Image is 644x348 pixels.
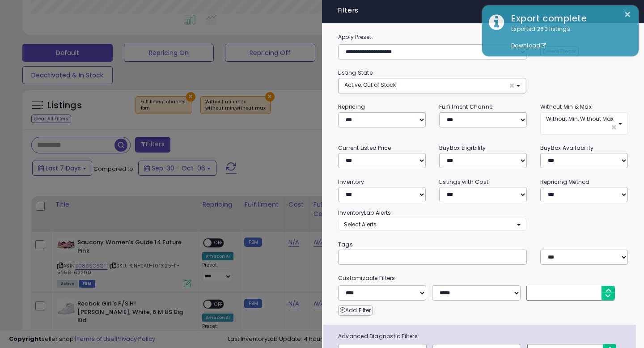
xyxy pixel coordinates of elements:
[439,144,486,152] small: BuyBox Eligibility
[540,103,592,110] small: Without Min & Max
[338,178,364,186] small: Inventory
[540,178,590,186] small: Repricing Method
[611,123,617,132] span: ×
[439,103,494,110] small: Fulfillment Channel
[622,4,628,17] span: ×
[331,32,635,42] label: Apply Preset:
[546,115,614,123] span: Without Min, Without Max
[338,144,391,152] small: Current Listed Price
[439,178,488,186] small: Listings with Cost
[619,4,631,17] button: ×
[338,218,526,231] button: Select Alerts
[504,25,632,50] div: Exported 260 listings.
[338,69,373,76] small: Listing State
[540,112,628,135] button: Without Min, Without Max ×
[338,209,391,216] small: InventoryLab Alerts
[331,331,636,341] span: Advanced Diagnostic Filters
[331,273,635,283] small: Customizable Filters
[511,42,546,49] a: Download
[338,305,373,316] button: Add Filter
[338,103,365,110] small: Repricing
[339,78,526,93] button: Active, Out of Stock ×
[338,7,628,14] h4: Filters
[540,144,593,152] small: BuyBox Availability
[504,12,632,25] div: Export complete
[509,81,515,90] span: ×
[331,240,635,250] small: Tags
[624,9,631,20] button: ×
[344,81,396,89] span: Active, Out of Stock
[344,221,377,228] span: Select Alerts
